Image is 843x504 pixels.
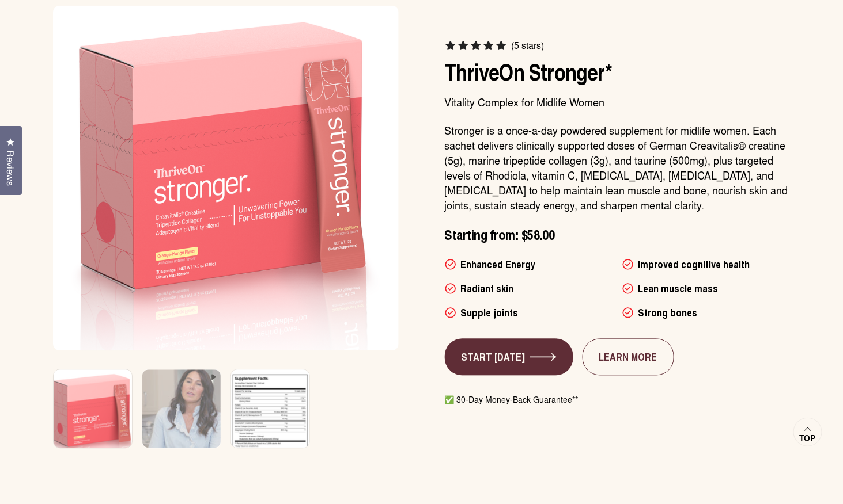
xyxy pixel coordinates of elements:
span: Reviews [3,150,18,186]
a: START [DATE] [445,339,573,376]
img: Box of ThriveOn Stronger supplement with a pink design on a white background [53,6,399,351]
li: Strong bones [622,306,791,320]
li: Lean muscle mass [622,281,791,296]
li: Supple joints [445,306,613,320]
p: Starting from: $58.00 [445,227,791,243]
a: ThriveOn Stronger* [445,55,613,88]
span: Top [800,433,816,444]
img: Box of ThriveOn Stronger supplement with a pink design on a white background [54,370,132,464]
p: ✅ 30-Day Money-Back Guarantee** [445,394,791,406]
li: Radiant skin [445,281,613,296]
li: Enhanced Energy [445,257,613,272]
p: Stronger is a once-a-day powdered supplement for midlife women. Each sachet delivers clinically s... [445,123,791,213]
a: LEARN MORE [583,339,674,376]
span: (5 stars) [512,40,545,51]
p: Vitality Complex for Midlife Women [445,94,791,109]
li: Improved cognitive health [622,257,791,272]
span: ThriveOn Stronger* [445,55,613,89]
